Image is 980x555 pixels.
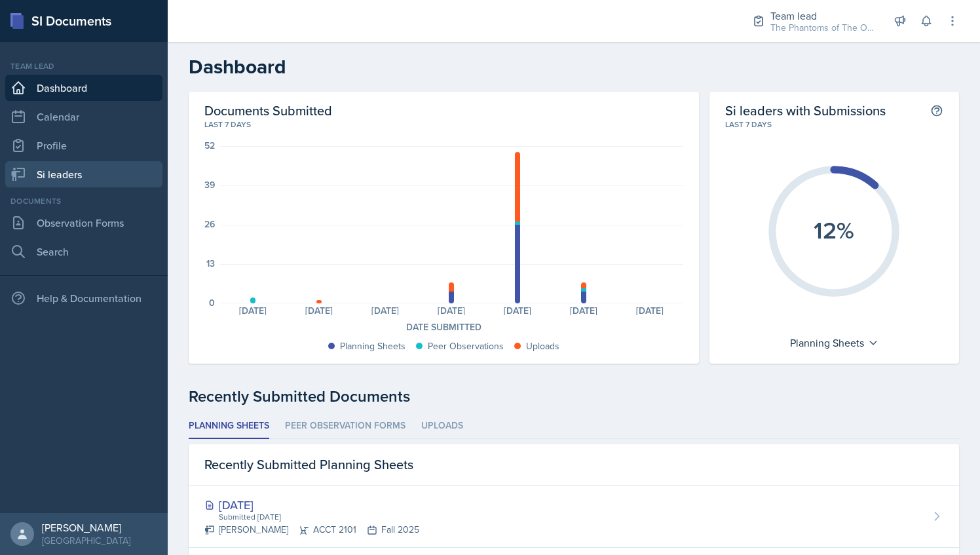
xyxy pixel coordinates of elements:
[189,444,959,486] div: Recently Submitted Planning Sheets
[485,306,551,315] div: [DATE]
[814,213,854,247] text: 12%
[204,180,215,189] div: 39
[204,523,419,537] div: [PERSON_NAME] ACCT 2101 Fall 2025
[5,60,162,72] div: Team lead
[551,306,617,315] div: [DATE]
[204,320,683,334] div: Date Submitted
[189,55,959,79] h2: Dashboard
[204,102,683,119] h2: Documents Submitted
[783,332,885,353] div: Planning Sheets
[189,413,269,439] li: Planning Sheets
[725,102,886,119] h2: Si leaders with Submissions
[206,259,215,268] div: 13
[770,21,875,35] div: The Phantoms of The Opera / Fall 2025
[5,104,162,130] a: Calendar
[5,239,162,265] a: Search
[340,339,405,353] div: Planning Sheets
[189,385,959,408] div: Recently Submitted Documents
[5,210,162,236] a: Observation Forms
[352,306,419,315] div: [DATE]
[209,298,215,307] div: 0
[5,132,162,159] a: Profile
[5,195,162,207] div: Documents
[204,496,419,514] div: [DATE]
[526,339,559,353] div: Uploads
[617,306,683,315] div: [DATE]
[5,161,162,187] a: Si leaders
[421,413,463,439] li: Uploads
[204,141,215,150] div: 52
[770,8,875,24] div: Team lead
[286,306,352,315] div: [DATE]
[42,534,130,547] div: [GEOGRAPHIC_DATA]
[189,486,959,548] a: [DATE] Submitted [DATE] [PERSON_NAME]ACCT 2101Fall 2025
[220,306,286,315] div: [DATE]
[428,339,504,353] div: Peer Observations
[204,119,683,130] div: Last 7 days
[204,220,215,229] div: 26
[285,413,405,439] li: Peer Observation Forms
[725,119,943,130] div: Last 7 days
[5,285,162,311] div: Help & Documentation
[5,75,162,101] a: Dashboard
[217,511,419,523] div: Submitted [DATE]
[42,521,130,534] div: [PERSON_NAME]
[419,306,485,315] div: [DATE]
